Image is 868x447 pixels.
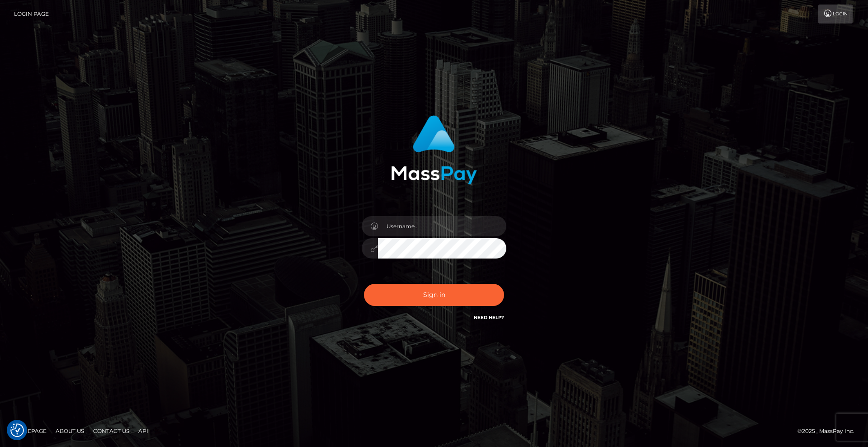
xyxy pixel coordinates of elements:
[391,115,477,184] img: MassPay Login
[90,424,133,438] a: Contact Us
[10,423,24,437] button: Consent Preferences
[135,424,152,438] a: API
[14,5,49,24] a: Login Page
[10,423,24,437] img: Revisit consent button
[818,5,853,24] a: Login
[364,284,504,306] button: Sign in
[10,424,50,438] a: Homepage
[52,424,88,438] a: About Us
[378,216,506,236] input: Username...
[797,426,861,436] div: © 2025 , MassPay Inc.
[474,315,504,320] a: Need Help?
